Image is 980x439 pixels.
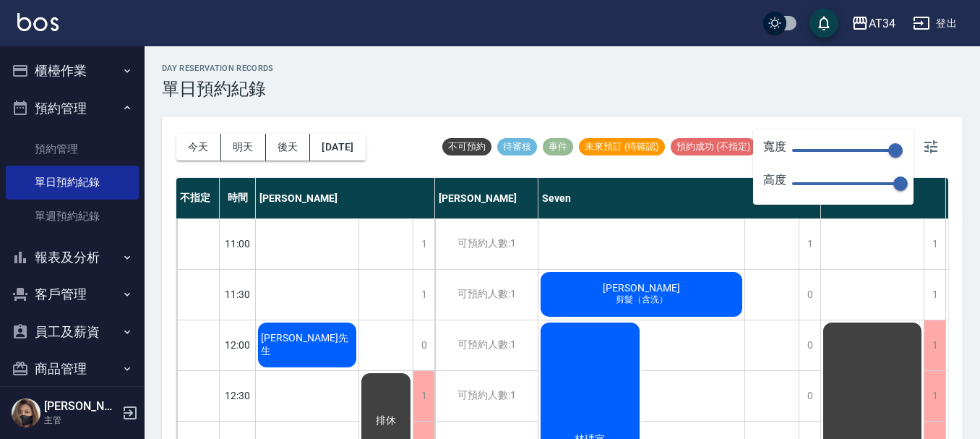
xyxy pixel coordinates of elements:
[176,134,221,161] button: 今天
[435,178,538,218] div: [PERSON_NAME]
[44,414,118,427] p: 主管
[924,371,945,421] div: 1
[799,371,820,421] div: 0
[220,178,256,218] div: 時間
[6,132,139,166] a: 預約管理
[907,10,963,37] button: 登出
[6,313,139,351] button: 員工及薪資
[220,218,256,269] div: 11:00
[763,140,786,161] span: 寬度
[435,320,538,370] div: 可預約人數:1
[924,219,945,269] div: 1
[6,239,139,276] button: 報表及分析
[6,350,139,388] button: 商品管理
[846,9,901,38] button: AT34
[600,282,683,294] span: [PERSON_NAME]
[162,79,274,99] h3: 單日預約紀錄
[256,178,435,218] div: [PERSON_NAME]
[435,270,538,320] div: 可預約人數:1
[6,52,139,90] button: 櫃檯作業
[543,140,573,153] span: 事件
[924,320,945,370] div: 1
[869,14,895,33] div: AT34
[442,140,491,153] span: 不可預約
[162,64,274,73] h2: day Reservation records
[6,200,139,233] a: 單週預約紀錄
[799,270,820,320] div: 0
[6,90,139,127] button: 預約管理
[579,140,665,153] span: 未來預訂 (待確認)
[310,134,365,161] button: [DATE]
[799,320,820,370] div: 0
[373,414,399,427] span: 排休
[221,134,266,161] button: 明天
[6,276,139,313] button: 客戶管理
[266,134,311,161] button: 後天
[220,269,256,320] div: 11:30
[17,13,59,31] img: Logo
[435,219,538,269] div: 可預約人數:1
[809,9,838,38] button: save
[671,140,757,153] span: 預約成功 (不指定)
[497,140,537,153] span: 待審核
[413,219,434,269] div: 1
[924,270,945,320] div: 1
[799,219,820,269] div: 1
[12,398,40,427] img: Person
[413,320,434,370] div: 0
[413,270,434,320] div: 1
[220,370,256,421] div: 12:30
[413,371,434,421] div: 1
[44,399,118,414] h5: [PERSON_NAME]
[613,294,671,306] span: 剪髮（含洗）
[538,178,821,218] div: Seven
[6,166,139,199] a: 單日預約紀錄
[220,320,256,370] div: 12:00
[176,178,220,218] div: 不指定
[435,371,538,421] div: 可預約人數:1
[763,173,786,195] span: 高度
[258,332,356,358] span: [PERSON_NAME]先生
